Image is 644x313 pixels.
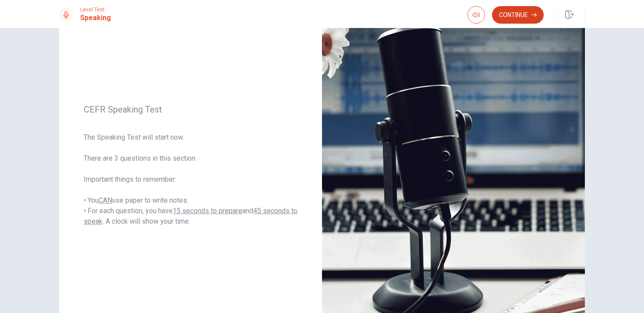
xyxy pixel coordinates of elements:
[80,7,111,13] span: Level Test
[84,104,297,115] span: CEFR Speaking Test
[99,196,112,204] u: CAN
[492,6,544,24] button: Continue
[84,132,297,227] span: The Speaking Test will start now. There are 3 questions in this section. Important things to reme...
[80,13,111,23] h1: Speaking
[173,207,242,215] u: 15 seconds to prepare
